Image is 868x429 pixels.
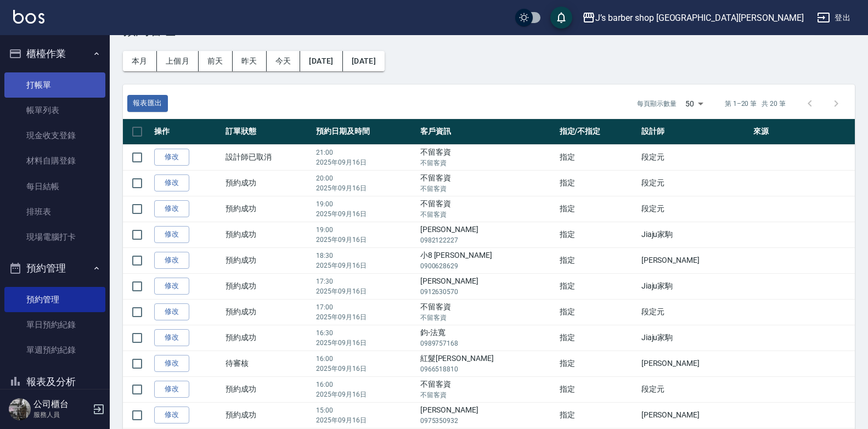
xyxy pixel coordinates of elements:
p: 0982122227 [420,235,554,245]
td: 指定 [557,402,639,428]
td: 指定 [557,299,639,325]
th: 訂單狀態 [223,119,313,145]
td: 段定元 [639,196,751,222]
p: 20:00 [316,173,414,183]
button: [DATE] [300,51,342,71]
td: 指定 [557,222,639,247]
p: 21:00 [316,148,414,157]
p: 2025年09月16日 [316,183,414,193]
td: [PERSON_NAME] [639,402,751,428]
p: 0975350932 [420,416,554,426]
td: 指定 [557,170,639,196]
p: 2025年09月16日 [316,312,414,322]
td: [PERSON_NAME] [418,222,557,247]
td: 不留客資 [418,299,557,325]
td: 預約成功 [223,170,313,196]
td: [PERSON_NAME] [639,351,751,376]
p: 0912630570 [420,287,554,297]
td: 段定元 [639,299,751,325]
a: 每日結帳 [4,174,105,199]
td: 指定 [557,376,639,402]
td: 預約成功 [223,402,313,428]
p: 0900628629 [420,261,554,271]
td: 不留客資 [418,196,557,222]
img: Person [9,398,31,420]
p: 19:00 [316,199,414,209]
td: 設計師已取消 [223,144,313,170]
a: 修改 [154,381,189,398]
td: 預約成功 [223,222,313,247]
button: 報表及分析 [4,368,105,396]
a: 現金收支登錄 [4,123,105,148]
td: [PERSON_NAME] [418,402,557,428]
td: Jiaju家駒 [639,222,751,247]
button: J’s barber shop [GEOGRAPHIC_DATA][PERSON_NAME] [578,7,808,29]
td: 預約成功 [223,299,313,325]
a: 修改 [154,149,189,166]
td: 指定 [557,247,639,273]
td: 待審核 [223,351,313,376]
a: 修改 [154,278,189,295]
div: 50 [681,89,707,118]
td: 不留客資 [418,144,557,170]
a: 修改 [154,329,189,346]
p: 2025年09月16日 [316,209,414,219]
a: 修改 [154,303,189,320]
a: 修改 [154,355,189,372]
p: 2025年09月16日 [316,390,414,399]
a: 修改 [154,200,189,217]
td: 不留客資 [418,170,557,196]
th: 設計師 [639,119,751,145]
a: 帳單列表 [4,98,105,123]
td: 段定元 [639,144,751,170]
a: 修改 [154,226,189,243]
div: J’s barber shop [GEOGRAPHIC_DATA][PERSON_NAME] [595,11,804,25]
p: 不留客資 [420,390,554,400]
button: 報表匯出 [127,95,168,112]
p: 16:00 [316,380,414,390]
button: 今天 [267,51,301,71]
a: 單週預約紀錄 [4,337,105,363]
td: 預約成功 [223,325,313,351]
h5: 公司櫃台 [33,399,89,410]
td: [PERSON_NAME] [418,273,557,299]
a: 修改 [154,252,189,269]
p: 不留客資 [420,313,554,323]
td: 預約成功 [223,196,313,222]
td: 預約成功 [223,247,313,273]
a: 單日預約紀錄 [4,312,105,337]
button: 上個月 [157,51,199,71]
p: 2025年09月16日 [316,364,414,374]
a: 打帳單 [4,72,105,98]
a: 修改 [154,407,189,424]
th: 操作 [151,119,223,145]
td: Jiaju家駒 [639,273,751,299]
p: 15:00 [316,405,414,415]
td: 預約成功 [223,376,313,402]
p: 2025年09月16日 [316,157,414,167]
p: 不留客資 [420,184,554,194]
td: [PERSON_NAME] [639,247,751,273]
p: 不留客資 [420,158,554,168]
a: 材料自購登錄 [4,148,105,173]
p: 19:00 [316,225,414,235]
td: Jiaju家駒 [639,325,751,351]
td: 紅髮[PERSON_NAME] [418,351,557,376]
button: [DATE] [343,51,385,71]
a: 修改 [154,174,189,191]
img: Logo [13,10,44,24]
th: 來源 [751,119,855,145]
p: 2025年09月16日 [316,235,414,245]
p: 0966518810 [420,364,554,374]
td: 指定 [557,273,639,299]
td: 不留客資 [418,376,557,402]
p: 2025年09月16日 [316,415,414,425]
td: 預約成功 [223,273,313,299]
th: 預約日期及時間 [313,119,417,145]
button: 預約管理 [4,254,105,283]
button: 本月 [123,51,157,71]
p: 17:00 [316,302,414,312]
td: 鈞-法寬 [418,325,557,351]
td: 小8 [PERSON_NAME] [418,247,557,273]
